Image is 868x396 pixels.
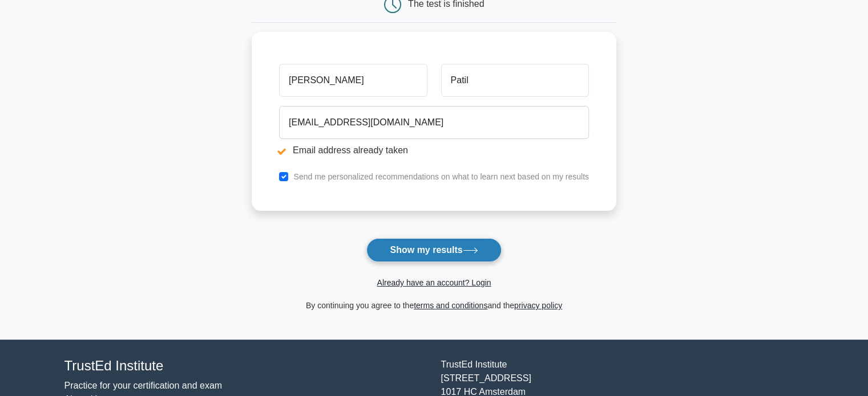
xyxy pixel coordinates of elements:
[366,238,501,262] button: Show my results
[245,299,623,312] div: By continuing you agree to the and the
[377,278,491,287] a: Already have an account? Login
[64,358,427,374] h4: TrustEd Institute
[64,381,223,390] a: Practice for your certification and exam
[441,64,589,97] input: Last name
[279,64,427,97] input: First name
[414,301,487,310] a: terms and conditions
[279,106,589,139] input: Email
[293,172,589,181] label: Send me personalized recommendations on what to learn next based on my results
[279,144,589,157] li: Email address already taken
[514,301,562,310] a: privacy policy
